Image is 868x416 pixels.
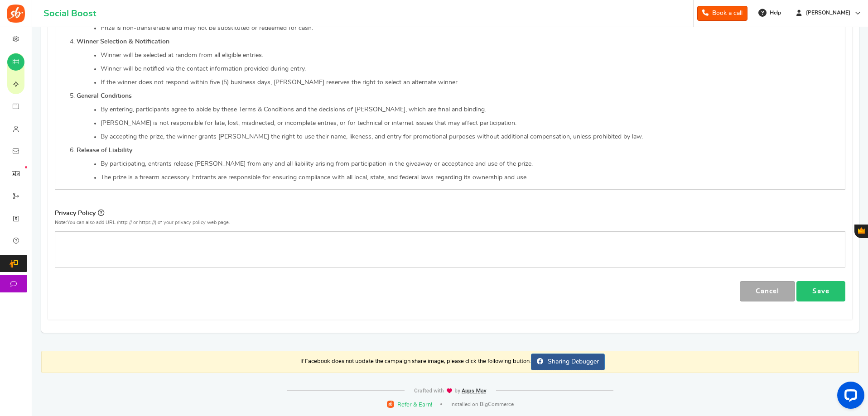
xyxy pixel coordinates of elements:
[77,93,132,99] strong: General Conditions
[740,281,795,301] a: Cancel
[796,281,845,301] a: Save
[101,105,839,114] p: By entering, participants agree to abide by these Terms & Conditions and the decisions of [PERSON...
[854,225,868,238] button: Gratisfaction
[7,5,25,23] img: Social Boost
[802,9,854,17] span: [PERSON_NAME]
[450,401,514,408] span: Installed on BigCommerce
[387,400,432,409] a: Refer & Earn!
[101,24,839,33] p: Prize is non-transferable and may not be substituted or redeemed for cash.
[697,6,747,21] a: Book a call
[101,64,839,73] p: Winner will be notified via the contact information provided during entry.
[440,403,442,405] span: |
[77,38,169,45] strong: Winner Selection & Notification
[755,5,786,20] a: Help
[55,208,104,218] label: Privacy Policy
[101,119,839,128] p: [PERSON_NAME] is not responsible for late, lost, misdirected, or incomplete entries, or for techn...
[531,354,605,370] a: Sharing Debugger
[101,132,839,141] p: By accepting the prize, the winner grants [PERSON_NAME] the right to use their name, likeness, an...
[41,351,859,373] p: If Facebook does not update the campaign share image, please click the following button:
[858,227,865,234] span: Gratisfaction
[101,78,839,87] p: If the winner does not respond within five (5) business days, [PERSON_NAME] reserves the right to...
[55,220,67,225] b: Note:
[414,388,487,394] img: img-footer.webp
[101,173,839,182] p: The prize is a firearm accessory. Entrants are responsible for ensuring compliance with all local...
[77,147,132,153] strong: Release of Liability
[101,51,839,60] p: Winner will be selected at random from all eligible entries.
[55,220,230,225] small: You can also add URL (http:// or https://) of your privacy policy web page.
[830,378,868,416] iframe: LiveChat chat widget
[767,9,781,17] span: Help
[25,166,27,168] em: New
[43,9,96,19] h1: Social Boost
[98,209,104,216] span: Enter the Privacy Policy URL or text
[55,231,845,268] div: Editor, competition_privacy
[101,159,839,168] p: By participating, entrants release [PERSON_NAME] from any and all liability arising from particip...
